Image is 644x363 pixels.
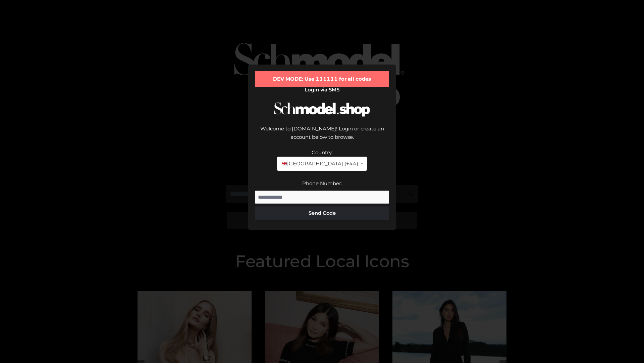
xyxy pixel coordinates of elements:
label: Country: [312,149,333,156]
button: Send Code [255,206,389,220]
label: Phone Number: [302,180,342,187]
h2: Login via SMS [255,87,389,93]
span: [GEOGRAPHIC_DATA] (+44) [281,159,358,168]
div: DEV MODE: Use 111111 for all codes [255,71,389,87]
img: 🇬🇧 [282,161,287,166]
img: Schmodel Logo [272,96,372,123]
div: Welcome to [DOMAIN_NAME]! Login or create an account below to browse. [255,124,389,148]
